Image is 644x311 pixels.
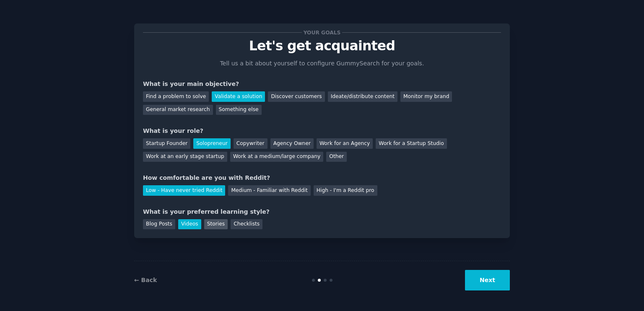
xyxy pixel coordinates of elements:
[204,219,228,230] div: Stories
[268,91,325,102] div: Discover customers
[326,152,347,162] div: Other
[212,91,265,102] div: Validate a solution
[143,174,501,182] div: How comfortable are you with Reddit?
[178,219,201,230] div: Videos
[193,138,230,149] div: Solopreneur
[317,138,373,149] div: Work for an Agency
[143,185,225,196] div: Low - Have never tried Reddit
[216,105,262,115] div: Something else
[143,127,501,135] div: What is your role?
[231,219,262,230] div: Checklists
[143,80,501,88] div: What is your main objective?
[270,138,314,149] div: Agency Owner
[143,219,175,230] div: Blog Posts
[216,59,428,68] p: Tell us a bit about yourself to configure GummySearch for your goals.
[230,152,323,162] div: Work at a medium/large company
[143,138,190,149] div: Startup Founder
[143,105,213,115] div: General market research
[376,138,447,149] div: Work for a Startup Studio
[234,138,267,149] div: Copywriter
[328,91,397,102] div: Ideate/distribute content
[143,152,227,162] div: Work at an early stage startup
[400,91,452,102] div: Monitor my brand
[465,270,510,290] button: Next
[314,185,377,196] div: High - I'm a Reddit pro
[143,207,501,216] div: What is your preferred learning style?
[134,277,157,283] a: ← Back
[143,39,501,53] p: Let's get acquainted
[143,91,209,102] div: Find a problem to solve
[228,185,310,196] div: Medium - Familiar with Reddit
[302,28,342,37] span: Your goals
